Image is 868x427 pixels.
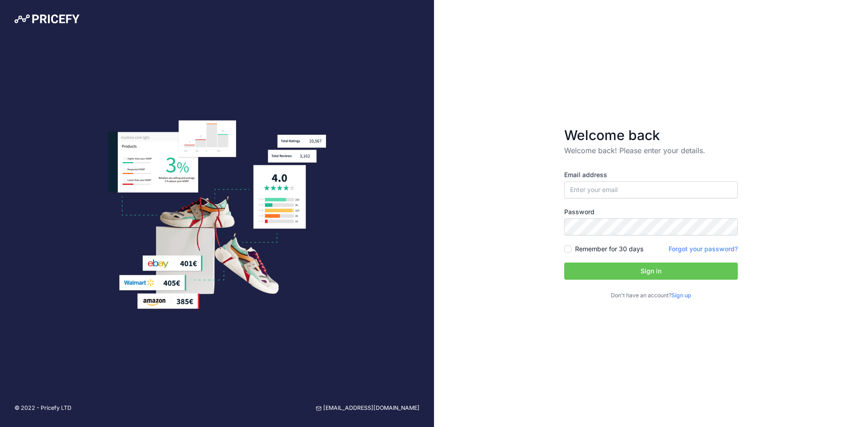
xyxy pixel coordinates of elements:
[564,145,738,156] p: Welcome back! Please enter your details.
[564,127,738,143] h3: Welcome back
[564,263,738,280] button: Sign in
[14,404,71,413] p: © 2022 - Pricefy LTD
[14,14,80,23] img: Pricefy
[671,292,691,299] a: Sign up
[575,244,643,253] label: Remember for 30 days
[564,181,738,198] input: Enter your email
[564,291,738,300] p: Don't have an account?
[669,245,738,253] a: Forgot your password?
[564,170,738,179] label: Email address
[564,207,738,216] label: Password
[316,404,420,413] a: [EMAIL_ADDRESS][DOMAIN_NAME]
